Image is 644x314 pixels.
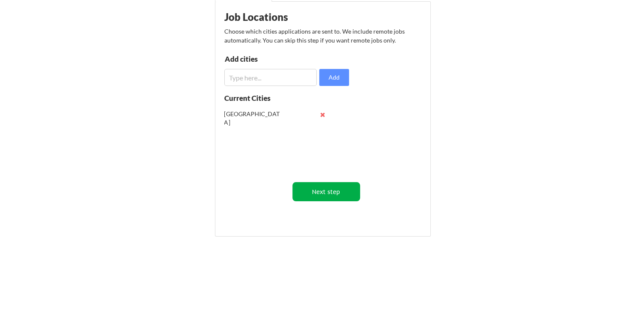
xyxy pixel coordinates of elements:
[224,110,280,126] div: [GEOGRAPHIC_DATA]
[224,69,317,86] input: Type here...
[224,94,289,102] div: Current Cities
[224,27,420,45] div: Choose which cities applications are sent to. We include remote jobs automatically. You can skip ...
[319,69,349,86] button: Add
[292,182,360,201] button: Next step
[224,12,332,22] div: Job Locations
[225,55,313,63] div: Add cities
